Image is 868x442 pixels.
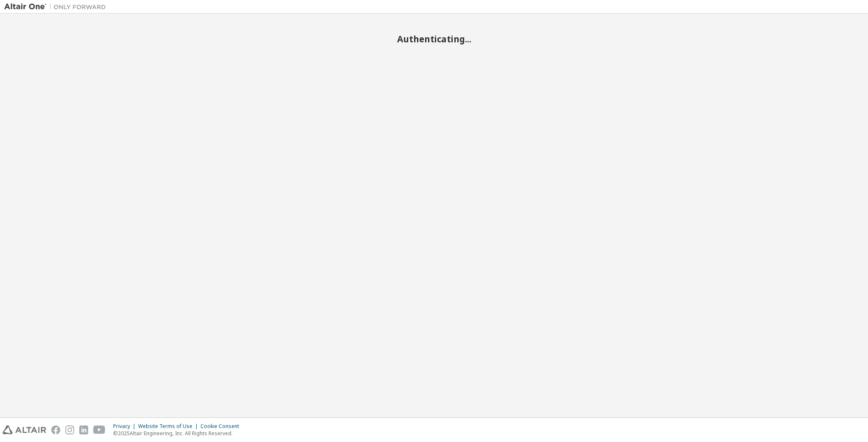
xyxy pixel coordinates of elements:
img: facebook.svg [51,425,60,434]
div: Privacy [113,423,138,430]
p: © 2025 Altair Engineering, Inc. All Rights Reserved. [113,430,244,437]
h2: Authenticating... [4,33,864,44]
img: instagram.svg [65,425,74,434]
div: Cookie Consent [200,423,244,430]
img: linkedin.svg [79,425,88,434]
img: youtube.svg [93,425,106,434]
div: Website Terms of Use [138,423,200,430]
img: Altair One [4,3,110,11]
img: altair_logo.svg [3,425,46,434]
